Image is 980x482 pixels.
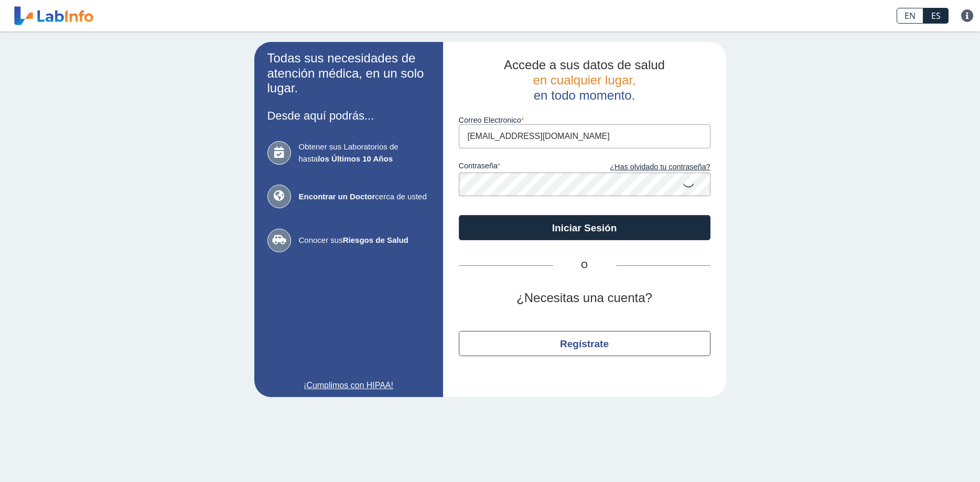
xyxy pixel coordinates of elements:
button: Iniciar Sesión [459,215,710,240]
span: en cualquier lugar, [533,73,636,87]
a: ¡Cumplimos con HIPAA! [267,379,430,392]
b: Riesgos de Salud [343,235,408,244]
a: ES [923,8,949,24]
button: Regístrate [459,331,710,356]
b: Encontrar un Doctor [299,192,375,201]
a: EN [897,8,923,24]
span: en todo momento. [534,88,635,102]
a: ¿Has olvidado tu contraseña? [585,162,710,173]
span: O [553,259,616,272]
span: Obtener sus Laboratorios de hasta [299,141,430,165]
b: los Últimos 10 Años [318,154,393,163]
span: cerca de usted [299,191,430,203]
h2: Todas sus necesidades de atención médica, en un solo lugar. [267,51,430,96]
label: contraseña [459,162,585,173]
iframe: Help widget launcher [887,441,968,470]
span: Conocer sus [299,234,430,247]
h2: ¿Necesitas una cuenta? [459,291,710,306]
span: Accede a sus datos de salud [504,58,665,72]
label: Correo Electronico [459,116,710,124]
h3: Desde aquí podrás... [267,109,430,122]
